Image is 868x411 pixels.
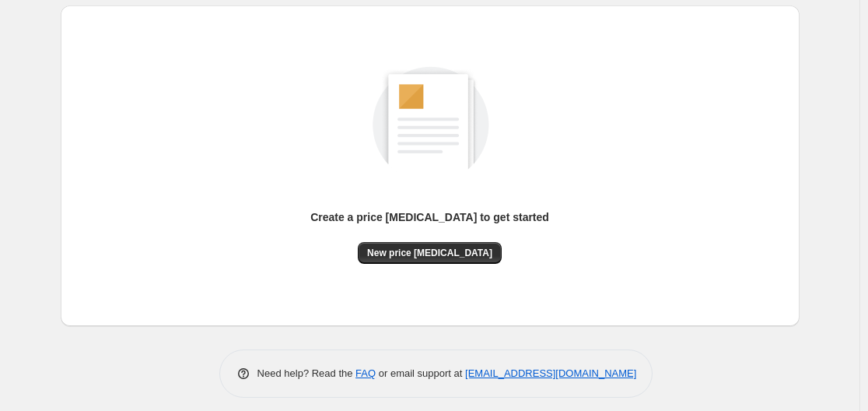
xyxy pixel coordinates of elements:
span: or email support at [376,367,465,379]
a: [EMAIL_ADDRESS][DOMAIN_NAME] [465,367,636,379]
span: New price [MEDICAL_DATA] [367,247,492,259]
p: Create a price [MEDICAL_DATA] to get started [310,209,549,225]
span: Need help? Read the [257,367,356,379]
button: New price [MEDICAL_DATA] [358,242,502,264]
a: FAQ [355,367,376,379]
